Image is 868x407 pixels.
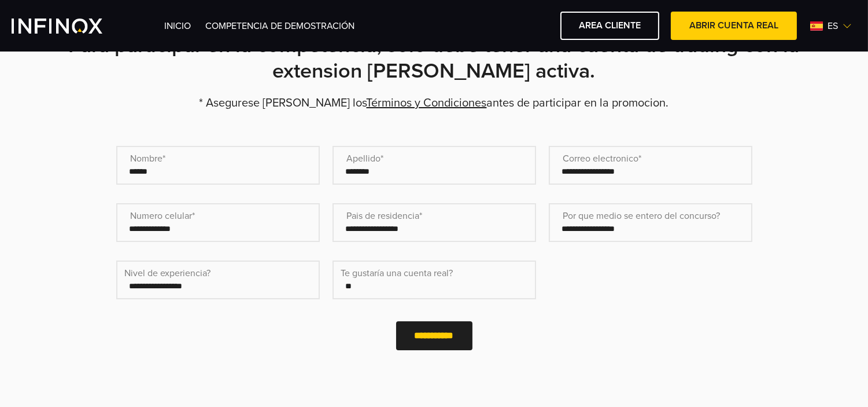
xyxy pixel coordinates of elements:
strong: Para participar en la competencia, solo debe tener una cuenta de trading con la extension [PERSON... [69,33,800,83]
a: Términos y Condiciones [367,96,487,110]
a: AREA CLIENTE [560,12,659,40]
a: INFINOX Vite [12,19,130,34]
a: ABRIR CUENTA REAL [671,12,797,40]
span: es [823,19,843,33]
p: * Asegurese [PERSON_NAME] los antes de participar en la promocion. [29,95,839,111]
a: Competencia de Demostración [205,20,354,32]
a: INICIO [164,20,191,32]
